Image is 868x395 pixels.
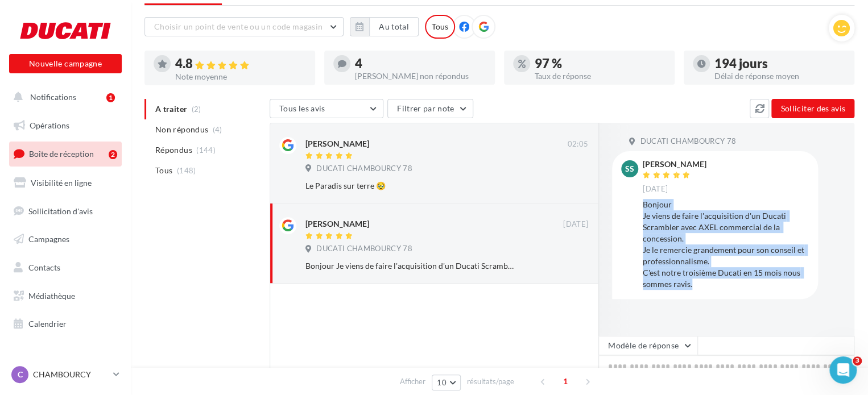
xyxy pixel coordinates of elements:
span: Sollicitation d'avis [28,206,93,215]
span: Non répondus [155,124,208,135]
button: Nouvelle campagne [9,54,122,73]
a: Calendrier [7,312,124,336]
span: 3 [853,356,862,365]
div: Bonjour Je viens de faire l'acquisition d'un Ducati Scrambler avec AXEL commercial de la concessi... [643,199,809,290]
a: Sollicitation d'avis [7,199,124,223]
button: 10 [432,375,461,390]
span: [DATE] [563,219,588,230]
div: 2 [109,150,117,159]
div: Bonjour Je viens de faire l'acquisition d'un Ducati Scrambler avec AXEL commercial de la concessi... [305,260,514,272]
button: Au total [350,17,419,36]
div: [PERSON_NAME] [305,218,369,230]
span: Contacts [28,263,60,272]
span: 1 [556,372,574,390]
span: Campagnes [28,234,69,244]
iframe: Intercom live chat [829,356,857,384]
div: Délai de réponse moyen [714,72,845,80]
span: (144) [196,145,216,155]
span: Notifications [30,92,76,102]
span: C [18,369,23,380]
div: [PERSON_NAME] non répondus [355,72,486,80]
button: Solliciter des avis [771,99,854,118]
div: Le Paradis sur terre 🥹 [305,180,514,192]
a: Opérations [7,114,124,138]
span: Calendrier [28,319,67,329]
span: Opérations [30,120,69,130]
p: CHAMBOURCY [33,369,109,380]
button: Au total [369,17,419,36]
a: Visibilité en ligne [7,171,124,195]
a: Médiathèque [7,284,124,308]
div: 97 % [535,57,666,70]
div: Note moyenne [175,73,306,81]
button: Notifications 1 [7,85,119,109]
span: Médiathèque [28,291,75,301]
button: Modèle de réponse [598,336,697,355]
span: Afficher [400,376,425,387]
span: Visibilité en ligne [31,178,92,188]
span: 02:05 [567,139,588,149]
a: Boîte de réception2 [7,142,124,166]
button: Choisir un point de vente ou un code magasin [144,17,344,36]
span: DUCATI CHAMBOURCY 78 [640,136,736,147]
span: Tous [155,165,172,176]
a: Contacts [7,256,124,280]
div: Tous [425,15,455,39]
div: 4.8 [175,57,306,70]
button: Filtrer par note [387,99,473,118]
span: résultats/page [467,376,514,387]
span: (4) [213,125,222,134]
span: 10 [437,378,447,387]
span: Tous les avis [279,103,325,113]
div: 1 [106,93,115,102]
span: DUCATI CHAMBOURCY 78 [316,244,412,254]
a: Campagnes [7,227,124,251]
span: DUCATI CHAMBOURCY 78 [316,164,412,174]
a: C CHAMBOURCY [9,364,122,385]
div: 194 jours [714,57,845,70]
span: Choisir un point de vente ou un code magasin [154,22,323,31]
div: Taux de réponse [535,72,666,80]
div: [PERSON_NAME] [305,138,369,149]
span: [DATE] [643,184,668,194]
button: Tous les avis [270,99,383,118]
span: Boîte de réception [29,149,94,159]
div: [PERSON_NAME] [643,160,706,168]
div: 4 [355,57,486,70]
span: (148) [177,166,196,175]
span: Répondus [155,144,192,156]
span: ss [625,163,634,174]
